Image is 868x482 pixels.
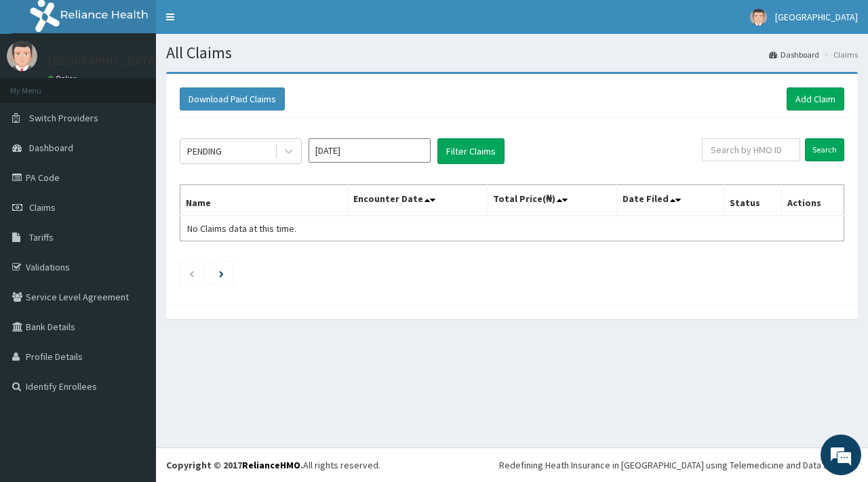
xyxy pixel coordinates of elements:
span: Tariffs [29,231,54,243]
div: Redefining Heath Insurance in [GEOGRAPHIC_DATA] using Telemedicine and Data Science! [499,458,858,472]
img: User Image [750,9,767,26]
p: [GEOGRAPHIC_DATA] [47,55,159,67]
a: RelianceHMO [242,459,300,471]
span: Claims [29,201,56,214]
th: Total Price(₦) [487,185,616,216]
a: Next page [219,267,224,279]
input: Search by HMO ID [702,138,800,161]
button: Filter Claims [437,138,505,164]
span: No Claims data at this time. [187,222,296,235]
input: Select Month and Year [309,138,431,163]
input: Search [805,138,844,161]
footer: All rights reserved. [156,447,868,482]
span: Switch Providers [29,112,98,124]
li: Claims [821,49,858,60]
h1: All Claims [166,44,858,62]
th: Name [180,185,348,216]
th: Encounter Date [347,185,487,216]
span: Dashboard [29,142,73,154]
a: Previous page [189,267,195,279]
img: User Image [7,41,37,71]
th: Status [724,185,781,216]
a: Dashboard [769,49,819,60]
div: PENDING [187,144,222,158]
a: Add Claim [787,87,844,111]
button: Download Paid Claims [180,87,285,111]
strong: Copyright © 2017 . [166,459,303,471]
a: Online [47,74,80,83]
th: Actions [781,185,844,216]
span: [GEOGRAPHIC_DATA] [775,11,858,23]
th: Date Filed [616,185,724,216]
